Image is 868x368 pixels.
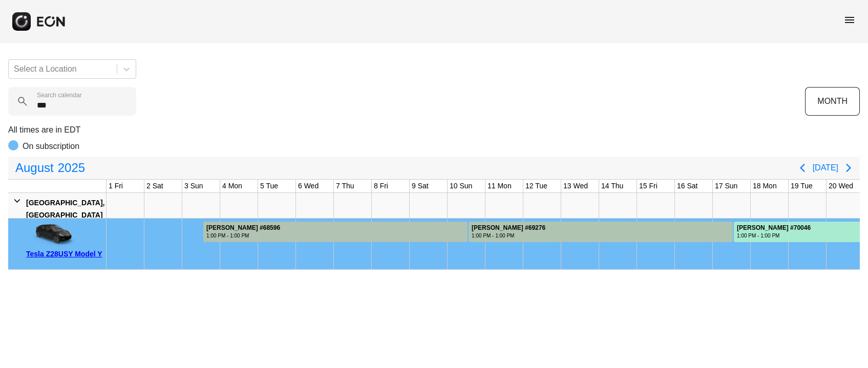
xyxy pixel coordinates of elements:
div: 1:00 PM - 1:00 PM [737,232,811,240]
div: 1:00 PM - 1:00 PM [206,232,280,240]
div: 17 Sun [713,180,739,192]
button: Next page [838,158,859,178]
div: 12 Tue [523,180,549,192]
div: Rented for 7 days by shyi oneal Current status is completed [203,219,468,242]
div: [PERSON_NAME] #70046 [737,224,811,232]
div: 20 Wed [827,180,855,192]
div: 2 Sat [144,180,165,192]
div: 1 Fri [107,180,125,192]
button: August2025 [9,158,91,178]
div: 18 Mon [751,180,779,192]
div: 16 Sat [675,180,700,192]
span: August [13,158,56,178]
div: 3 Sun [182,180,205,192]
div: 14 Thu [599,180,625,192]
div: 15 Fri [637,180,660,192]
div: Tesla Z28USY Model Y [26,248,102,260]
label: Search calendar [37,91,81,99]
div: 10 Sun [448,180,474,192]
div: [GEOGRAPHIC_DATA], [GEOGRAPHIC_DATA] [26,197,104,221]
div: 9 Sat [410,180,431,192]
span: 2025 [56,158,87,178]
span: menu [843,14,856,26]
div: 11 Mon [485,180,514,192]
div: Rented for 7 days by shyi oneal Current status is completed [468,219,733,242]
div: [PERSON_NAME] #68596 [206,224,280,232]
button: Previous page [792,158,813,178]
div: 19 Tue [789,180,815,192]
div: 5 Tue [258,180,280,192]
button: MONTH [805,87,860,116]
div: [PERSON_NAME] #69276 [472,224,545,232]
button: [DATE] [813,159,838,177]
div: 6 Wed [296,180,321,192]
div: 7 Thu [334,180,356,192]
p: On subscription [23,140,79,153]
div: 8 Fri [372,180,390,192]
div: 1:00 PM - 1:00 PM [472,232,545,240]
div: 4 Mon [220,180,244,192]
p: All times are in EDT [8,124,860,136]
img: car [26,222,77,248]
div: 13 Wed [561,180,590,192]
